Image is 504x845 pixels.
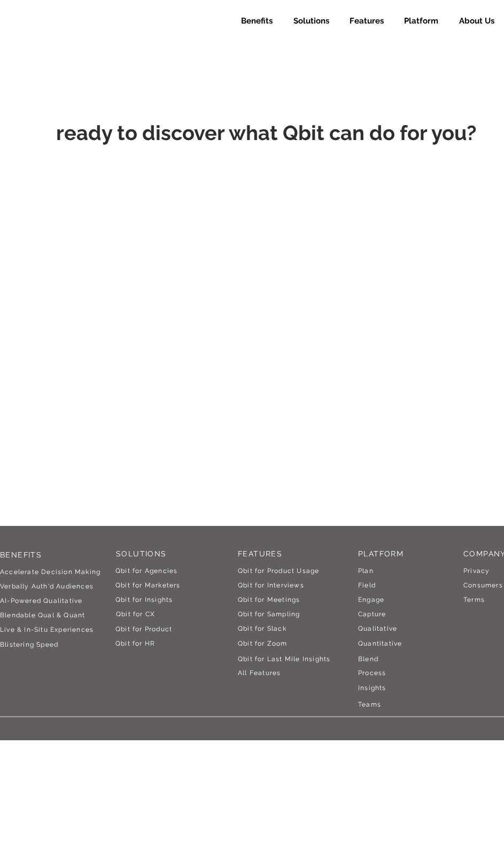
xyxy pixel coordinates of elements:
a: Qbit for Zoom [238,640,288,647]
p: Platform [399,12,444,30]
p: Solutions [288,12,335,30]
span: ready to discover what Qbit can do for you? [56,121,476,145]
a: All Features [238,669,281,677]
a: Insights [358,684,386,692]
a: Qbit for CX [116,610,155,618]
div: Solutions [281,12,337,30]
span: Consumers [463,582,503,589]
span: SOLUTIONS [116,549,167,558]
a: Qbit for Product [115,625,172,633]
a: Qbit for Agencies [115,567,177,575]
a: Plan [358,567,374,575]
a: Terms [463,596,485,603]
nav: Site [228,12,502,30]
a: Engage [358,596,384,603]
a: Qbit for Product Usage [238,567,319,575]
span: alitative [53,597,83,604]
a: Qbit for Meetings [238,596,300,603]
a: FEATURES [238,549,282,558]
a: Capture [358,610,386,618]
p: About Us [454,12,500,30]
a: Qualitative [358,625,397,632]
a: Qbit for Last Mile Insights [238,655,330,663]
a: Qbit for Slack [238,625,286,632]
a: Qbit for HR [115,640,155,647]
a: Qbit for Interviews [238,582,304,589]
a: Benefits [228,12,281,30]
a: Field [358,582,376,589]
a: About Us [446,12,502,30]
span: d [54,641,58,648]
a: Privacy [463,567,490,575]
a: Process [358,669,386,677]
a: Qbit for Insights [115,596,173,603]
div: Platform [392,12,446,30]
span: t [82,611,85,619]
a: PLATFORM [358,549,404,558]
a: Blend [358,655,378,663]
p: Benefits [236,12,278,30]
p: Features [344,12,389,30]
a: Qbit for Sampling [238,610,300,618]
a: Teams [358,701,381,708]
a: Qbit for Marketers [115,582,181,589]
a: Quantitative [358,640,402,647]
div: Features [337,12,392,30]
